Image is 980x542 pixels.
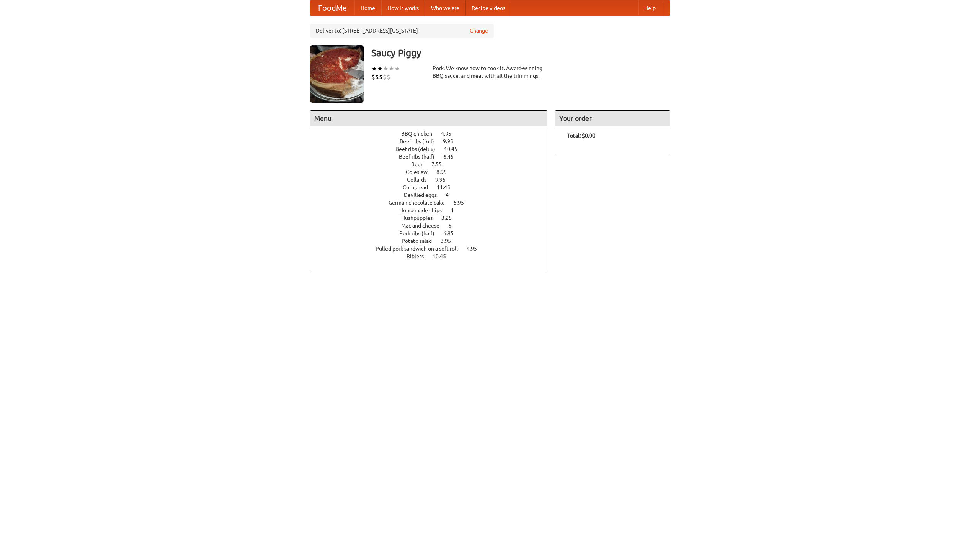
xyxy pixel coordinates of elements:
h3: Saucy Piggy [371,45,670,61]
a: Collards 9.95 [407,177,460,183]
span: 6.45 [443,154,461,160]
a: Beer 7.55 [411,161,456,167]
div: Pork. We know how to cook it. Award-winning BBQ sauce, and meat with all the trimmings. [433,64,547,80]
a: Potato salad 3.95 [402,238,465,244]
a: Home [354,0,381,16]
span: 5.95 [454,200,472,206]
a: Riblets 10.45 [407,253,460,259]
a: Cornbread 11.45 [403,184,464,190]
span: 4 [446,192,456,198]
span: 8.95 [436,169,454,175]
a: Beef ribs (full) 9.95 [400,138,467,144]
div: Deliver to: [STREET_ADDRESS][US_STATE] [310,24,494,38]
span: 4.95 [441,131,459,137]
span: Mac and cheese [401,223,447,229]
a: Devilled eggs 4 [404,192,463,198]
span: 4 [451,207,461,213]
li: ★ [389,64,394,73]
span: BBQ chicken [401,131,440,137]
li: ★ [394,64,400,73]
span: 7.55 [431,161,449,167]
span: German chocolate cake [389,200,452,206]
span: Beef ribs (half) [399,154,442,160]
li: $ [379,73,383,81]
span: Devilled eggs [404,192,444,198]
li: $ [387,73,390,81]
a: Coleslaw 8.95 [406,169,461,175]
span: Collards [407,177,434,183]
h4: Your order [555,111,670,126]
span: 3.25 [441,215,459,221]
a: Mac and cheese 6 [401,223,465,229]
span: 9.95 [435,177,453,183]
a: How it works [381,0,425,16]
h4: Menu [310,111,547,126]
span: Beer [411,161,430,167]
a: Pork ribs (half) 6.95 [399,230,468,236]
span: 6.95 [443,230,461,236]
span: 4.95 [467,246,485,252]
span: 9.95 [443,138,461,144]
span: Hushpuppies [401,215,440,221]
li: ★ [377,64,383,73]
span: Riblets [407,253,431,259]
span: Pork ribs (half) [399,230,442,236]
li: ★ [383,64,389,73]
a: Pulled pork sandwich on a soft roll 4.95 [376,246,491,252]
span: Pulled pork sandwich on a soft roll [376,246,465,252]
span: Beef ribs (delux) [395,146,443,152]
li: ★ [371,64,377,73]
span: 10.45 [433,253,454,259]
a: Housemade chips 4 [399,207,468,213]
img: angular.jpg [310,45,364,103]
span: 11.45 [437,184,458,190]
li: $ [371,73,375,81]
span: Beef ribs (full) [400,138,442,144]
span: Cornbread [403,184,436,190]
span: 10.45 [444,146,465,152]
span: 6 [448,223,459,229]
a: Hushpuppies 3.25 [401,215,466,221]
span: 3.95 [441,238,459,244]
a: Recipe videos [465,0,511,16]
a: FoodMe [310,0,354,16]
li: $ [375,73,379,81]
a: Help [638,0,662,16]
span: Potato salad [402,238,439,244]
li: $ [383,73,387,81]
b: Total: $0.00 [567,133,595,139]
span: Housemade chips [399,207,449,213]
a: Who we are [425,0,465,16]
a: BBQ chicken 4.95 [401,131,465,137]
a: Change [470,27,488,34]
span: Coleslaw [406,169,435,175]
a: Beef ribs (delux) 10.45 [395,146,472,152]
a: German chocolate cake 5.95 [389,200,478,206]
a: Beef ribs (half) 6.45 [399,154,468,160]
